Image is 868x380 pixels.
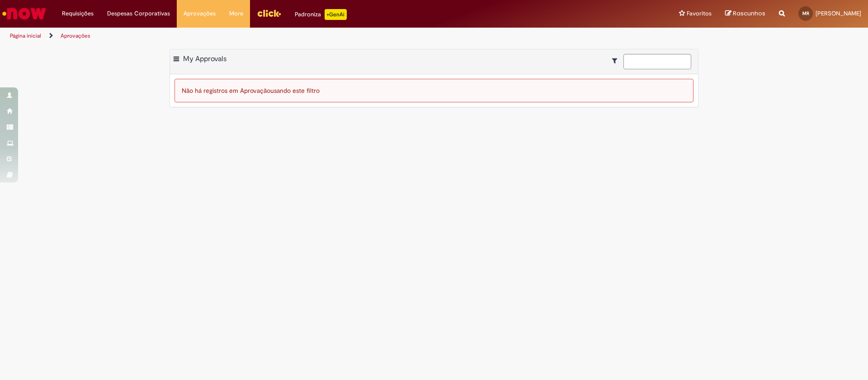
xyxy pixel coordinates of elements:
[62,9,94,18] span: Requisições
[270,87,320,95] span: usando este filtro
[733,9,765,18] span: Rascunhos
[295,9,347,20] div: Padroniza
[1,5,47,23] img: ServiceNow
[802,10,809,16] span: MR
[612,58,622,64] i: Mostrar filtros para: Suas Solicitações
[107,9,170,18] span: Despesas Corporativas
[257,6,281,20] img: click_logo_yellow_360x200.png
[175,79,693,102] div: Não há registros em Aprovação
[183,54,226,63] span: My Approvals
[184,9,216,18] span: Aprovações
[229,9,243,18] span: More
[61,32,90,39] a: Aprovações
[10,32,41,39] a: Página inicial
[687,9,712,18] span: Favoritos
[725,10,765,18] a: Rascunhos
[325,9,347,20] p: +GenAi
[816,10,861,17] span: [PERSON_NAME]
[7,28,572,44] ul: Trilhas de página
